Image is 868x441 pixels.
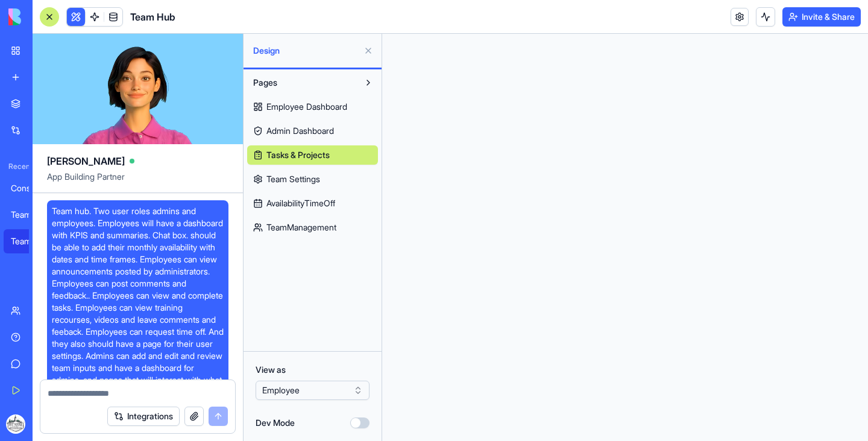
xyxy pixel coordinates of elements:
img: ACg8ocJUuhCJYhvX_jKJCULYx2udiZ678g7ZXBwfkHBM3IhNS6i0D4gE=s96-c [6,414,25,434]
a: Team Settings [247,170,378,189]
span: Design [253,45,359,57]
a: TeamManagement [247,218,378,237]
label: View as [256,364,370,376]
span: Admin Dashboard [266,125,334,137]
span: Tasks & Projects [266,149,330,161]
span: App Building Partner [47,171,228,192]
button: Invite & Share [782,7,861,27]
span: TeamManagement [266,221,336,233]
span: Team hub. Two user roles admins and employees. Employees will have a dashboard with KPIS and summ... [52,205,224,398]
div: Team [11,209,45,221]
div: Team Hub [11,235,45,247]
label: Dev Mode [256,417,295,429]
img: logo [8,8,83,25]
a: AvailabilityTimeOff [247,194,378,213]
button: Pages [247,73,359,92]
div: Construction Manager [11,182,45,194]
span: Recent [4,162,29,171]
span: Pages [253,77,277,89]
a: Team [4,203,52,227]
span: Team Settings [266,173,320,185]
span: [PERSON_NAME] [47,154,125,168]
span: AvailabilityTimeOff [266,197,335,209]
a: Tasks & Projects [247,145,378,165]
a: Employee Dashboard [247,97,378,116]
a: Admin Dashboard [247,121,378,141]
span: Team Hub [130,10,175,24]
span: Employee Dashboard [266,101,347,113]
button: Integrations [107,407,180,426]
a: Construction Manager [4,176,52,200]
a: Team Hub [4,229,52,253]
